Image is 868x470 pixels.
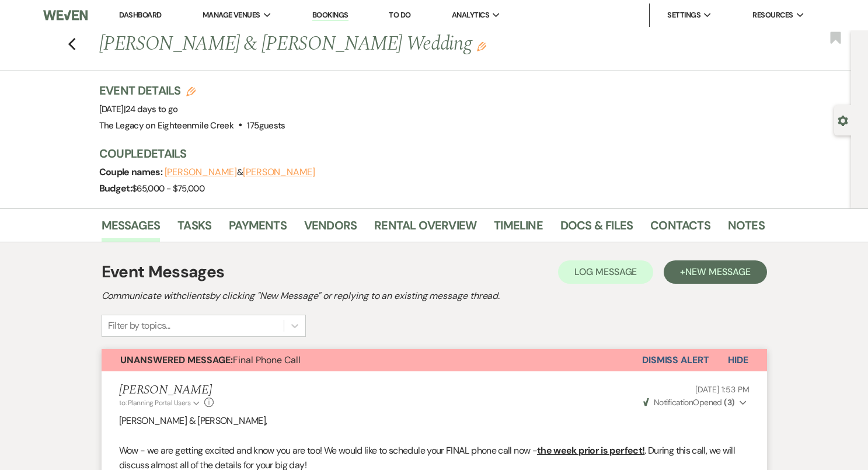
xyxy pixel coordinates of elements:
span: New Message [685,266,750,278]
span: Opened [643,397,735,408]
span: Analytics [452,9,489,21]
button: to: Planning Portal Users [119,398,202,408]
span: Hide [728,354,748,366]
a: Docs & Files [560,216,633,242]
span: Resources [752,9,793,21]
span: Notification [654,397,693,408]
h5: [PERSON_NAME] [119,383,214,398]
span: & [165,166,315,178]
button: [PERSON_NAME] [243,168,315,177]
span: Final Phone Call [120,354,301,366]
a: Bookings [312,10,348,21]
button: NotificationOpened (3) [642,396,750,409]
a: Payments [229,216,287,242]
a: Contacts [650,216,710,242]
button: [PERSON_NAME] [165,168,237,177]
h1: [PERSON_NAME] & [PERSON_NAME] Wedding [99,30,622,58]
a: Tasks [177,216,211,242]
span: Settings [667,9,700,21]
span: Manage Venues [203,9,260,21]
span: $65,000 - $75,000 [132,183,204,194]
h3: Couple Details [99,145,753,162]
u: the week prior is perfect! [537,444,644,457]
button: Unanswered Message:Final Phone Call [102,349,642,371]
a: Vendors [304,216,357,242]
button: Log Message [558,260,653,284]
span: to: Planning Portal Users [119,398,191,408]
a: To Do [389,10,410,20]
strong: ( 3 ) [724,397,734,408]
h1: Event Messages [102,260,225,284]
span: Couple names: [99,166,165,178]
span: [DATE] [99,103,178,115]
a: Timeline [494,216,543,242]
h2: Communicate with clients by clicking "New Message" or replying to an existing message thread. [102,289,767,303]
a: Messages [102,216,161,242]
span: | [124,103,178,115]
button: Hide [709,349,767,371]
strong: Unanswered Message: [120,354,233,366]
img: Weven Logo [43,3,87,27]
p: [PERSON_NAME] & [PERSON_NAME], [119,413,750,429]
a: Rental Overview [374,216,476,242]
div: Filter by topics... [108,319,170,333]
span: 24 days to go [126,103,178,115]
span: Log Message [574,266,637,278]
span: [DATE] 1:53 PM [695,384,749,395]
a: Dashboard [119,10,161,20]
button: Open lead details [838,114,848,126]
span: Budget: [99,182,133,194]
span: The Legacy on Eighteenmile Creek [99,120,234,131]
a: Notes [728,216,765,242]
h3: Event Details [99,82,285,99]
button: +New Message [664,260,766,284]
button: Dismiss Alert [642,349,709,371]
span: 175 guests [247,120,285,131]
button: Edit [477,41,486,51]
